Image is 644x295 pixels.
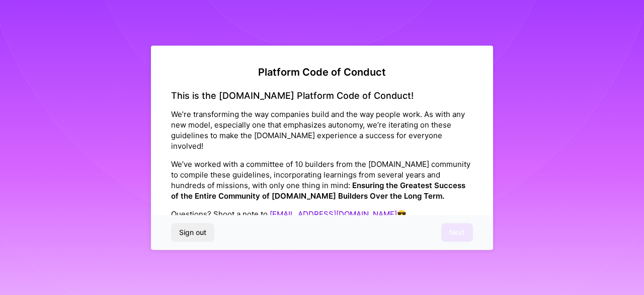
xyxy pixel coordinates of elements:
[179,227,206,238] span: Sign out
[270,209,397,219] a: [EMAIL_ADDRESS][DOMAIN_NAME]
[171,209,473,219] p: Questions? Shoot a note to 😎
[171,90,473,101] h4: This is the [DOMAIN_NAME] Platform Code of Conduct!
[171,159,473,201] p: We’ve worked with a committee of 10 builders from the [DOMAIN_NAME] community to compile these gu...
[171,223,214,242] button: Sign out
[171,181,465,201] strong: Ensuring the Greatest Success of the Entire Community of [DOMAIN_NAME] Builders Over the Long Term.
[171,109,473,151] p: We’re transforming the way companies build and the way people work. As with any new model, especi...
[171,66,473,78] h2: Platform Code of Conduct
